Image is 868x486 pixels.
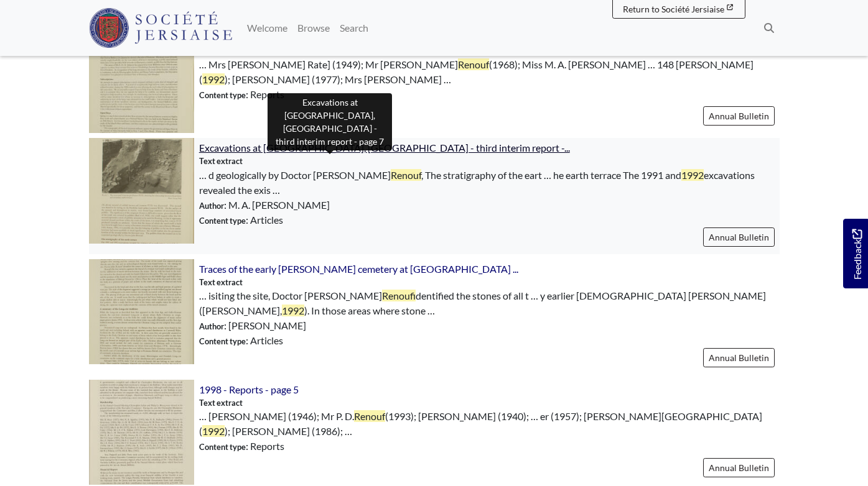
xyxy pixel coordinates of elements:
[382,290,416,301] span: Renouf
[199,87,284,102] span: : Reports
[242,16,292,40] a: Welcome
[199,333,283,348] span: : Articles
[89,5,233,51] a: Société Jersiaise logo
[292,16,335,40] a: Browse
[199,277,243,288] span: Text extract
[199,142,570,154] a: Excavations at [GEOGRAPHIC_DATA], [GEOGRAPHIC_DATA] - third interim report -...
[199,442,246,452] span: Content type
[199,318,306,333] span: : [PERSON_NAME]
[703,348,775,367] a: Annual Bulletin
[335,16,373,40] a: Search
[354,410,385,422] span: Renouf
[199,288,780,318] span: … isiting the site, Doctor [PERSON_NAME] identiﬁed the stones of all t … y earlier [DEMOGRAPHIC_D...
[282,305,304,316] span: 1992
[199,263,518,275] a: Traces of the early [PERSON_NAME] cemetery at [GEOGRAPHIC_DATA] ...
[89,8,233,48] img: Société Jersiaise
[391,169,421,181] span: Renouf
[199,409,780,439] span: … [PERSON_NAME] (1946); Mr P. D. (1993); [PERSON_NAME] (1940); … er (1957); [PERSON_NAME][GEOGRAP...
[681,169,704,181] span: 1992
[199,201,224,211] span: Author
[199,90,246,100] span: Content type
[843,219,868,288] a: Would you like to provide feedback?
[199,336,246,346] span: Content type
[202,73,225,85] span: 1992
[199,198,330,213] span: : M. A. [PERSON_NAME]
[703,106,775,126] a: Annual Bulletin
[89,28,194,133] img: 1994 - Reports - page 6
[268,93,392,150] div: Excavations at [GEOGRAPHIC_DATA], [GEOGRAPHIC_DATA] - third interim report - page 7
[703,458,775,477] a: Annual Bulletin
[89,259,194,364] img: Traces of the early Norman cemetery at Saint Lawrence's Church, Jersey - page 3
[849,229,864,279] span: Feedback
[89,380,194,485] img: 1998 - Reports - page 5
[202,425,225,437] span: 1992
[199,439,284,454] span: : Reports
[199,57,780,87] span: … Mrs [PERSON_NAME] Rate] (1949); Mr [PERSON_NAME] (1968); Miss M. A. [PERSON_NAME] … 148 [PERSON...
[199,213,283,227] span: : Articles
[199,168,780,198] span: … d geologically by Doctor [PERSON_NAME] , The stratigraphy of the eart … he earth terrace The 19...
[623,4,724,14] span: Return to Société Jersiaise
[458,58,489,70] span: Renouf
[199,155,243,167] span: Text extract
[199,321,224,331] span: Author
[199,216,246,226] span: Content type
[703,227,775,247] a: Annual Bulletin
[199,383,299,395] a: 1998 - Reports - page 5
[199,397,243,409] span: Text extract
[89,138,194,243] img: Excavations at La Hougue Bie, Jersey - third interim report - page 7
